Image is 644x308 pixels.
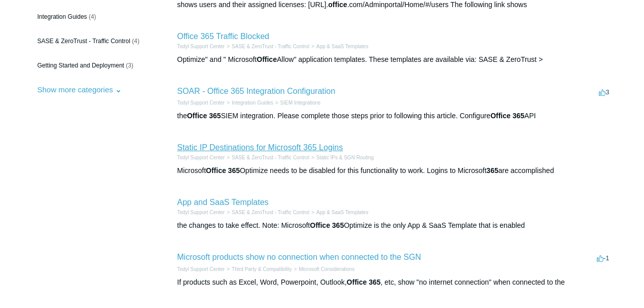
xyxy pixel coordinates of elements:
[232,210,309,215] a: SASE & ZeroTrust - Traffic Control
[177,32,269,41] a: Office 365 Traffic Blocked
[225,154,309,161] li: SASE & ZeroTrust - Traffic Control
[177,155,225,160] a: Todyl Support Center
[309,154,374,161] li: Static IPs & SGN Routing
[225,99,273,107] li: Integration Guides
[599,88,609,96] span: 3
[225,43,309,50] li: SASE & ZeroTrust - Traffic Control
[32,80,127,99] button: Show more categories
[316,44,369,49] a: App & SaaS Templates
[177,99,225,107] li: Todyl Support Center
[292,265,354,273] li: Microsoft Considerations
[177,220,612,231] div: the changes to take effect. Note: Microsoft Optimize is the only App & SaaS Template that is enabled
[177,253,421,261] a: Microsoft products show no connection when connected to the SGN
[328,1,347,9] em: office
[32,7,149,26] a: Integration Guides (4)
[177,198,268,207] a: App and SaaS Templates
[309,209,369,216] li: App & SaaS Templates
[89,13,96,20] span: (4)
[38,13,87,20] span: Integration Guides
[32,31,149,51] a: SASE & ZeroTrust - Traffic Control (4)
[177,87,335,95] a: SOAR - Office 365 Integration Configuration
[310,221,344,229] em: Office 365
[126,62,133,69] span: (3)
[206,166,240,175] em: Office 365
[177,277,612,288] div: If products such as Excel, Word, Powerpoint, Outlook, , etc, show "no internet connection" when c...
[177,165,612,176] div: Microsoft Optimize needs to be disabled for this functionality to work. Logins to Microsoft are a...
[187,112,221,120] em: Office 365
[597,254,610,262] span: -1
[316,210,369,215] a: App & SaaS Templates
[177,111,612,121] div: the SIEM integration. Please complete those steps prior to following this article. Configure API
[490,112,524,120] em: Office 365
[257,55,277,63] em: Office
[177,100,225,106] a: Todyl Support Center
[177,143,343,152] a: Static IP Destinations for Microsoft 365 Logins
[177,265,225,273] li: Todyl Support Center
[177,209,225,216] li: Todyl Support Center
[177,266,225,272] a: Todyl Support Center
[177,43,225,50] li: Todyl Support Center
[316,155,374,160] a: Static IPs & SGN Routing
[225,265,292,273] li: Third Party & Compatibility
[132,38,139,45] span: (4)
[177,54,612,65] div: Optimize" and " Microsoft Allow" application templates. These templates are available via: SASE &...
[177,210,225,215] a: Todyl Support Center
[232,266,292,272] a: Third Party & Compatibility
[232,100,273,106] a: Integration Guides
[309,43,369,50] li: App & SaaS Templates
[232,155,309,160] a: SASE & ZeroTrust - Traffic Control
[299,266,354,272] a: Microsoft Considerations
[177,154,225,161] li: Todyl Support Center
[38,38,130,45] span: SASE & ZeroTrust - Traffic Control
[32,56,149,75] a: Getting Started and Deployment (3)
[177,44,225,49] a: Todyl Support Center
[232,44,309,49] a: SASE & ZeroTrust - Traffic Control
[347,278,381,286] em: Office 365
[280,100,320,106] a: SIEM Integrations
[273,99,320,107] li: SIEM Integrations
[225,209,309,216] li: SASE & ZeroTrust - Traffic Control
[486,166,498,175] em: 365
[38,62,124,69] span: Getting Started and Deployment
